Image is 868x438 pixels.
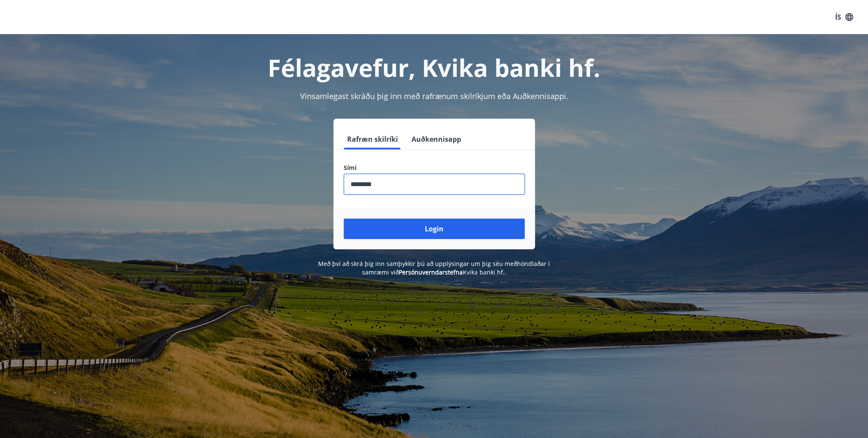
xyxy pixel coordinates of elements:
button: ÍS [830,9,858,25]
span: Með því að skrá þig inn samþykkir þú að upplýsingar um þig séu meðhöndlaðar í samræmi við Kvika b... [318,260,550,276]
button: Login [344,219,525,239]
span: Vinsamlegast skráðu þig inn með rafrænum skilríkjum eða Auðkennisappi. [300,91,568,101]
a: Persónuverndarstefna [399,268,463,276]
button: Rafræn skilríki [344,129,401,149]
button: Auðkennisapp [408,129,465,149]
h1: Félagavefur, Kvika banki hf. [137,51,731,84]
label: Sími [344,164,525,172]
